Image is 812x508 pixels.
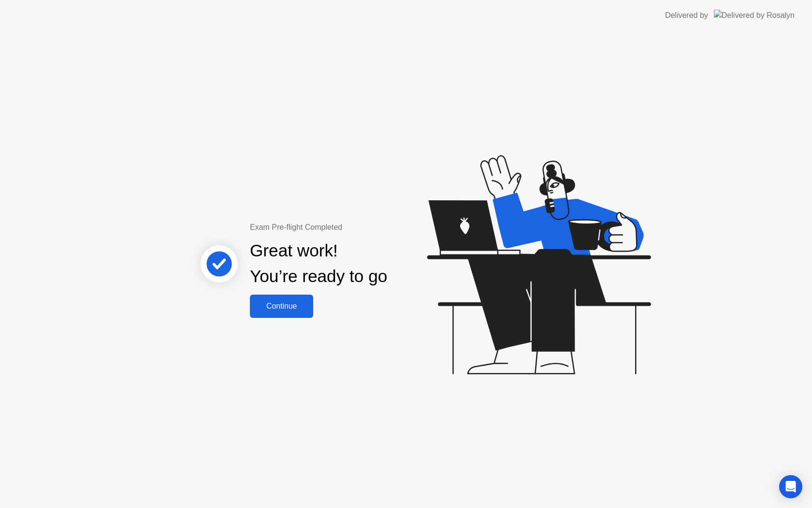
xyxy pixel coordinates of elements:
[779,475,802,498] div: Open Intercom Messenger
[250,222,449,233] div: Exam Pre-flight Completed
[714,10,795,21] img: Delivered by Rosalyn
[253,302,310,311] div: Continue
[250,238,387,289] div: Great work! You’re ready to go
[665,10,708,21] div: Delivered by
[250,295,313,318] button: Continue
